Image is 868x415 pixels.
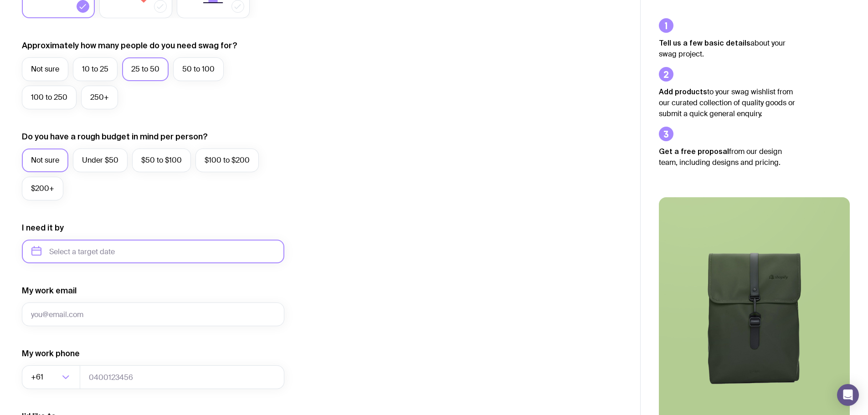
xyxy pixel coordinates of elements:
[837,384,859,406] div: Open Intercom Messenger
[659,39,750,47] strong: Tell us a few basic details
[73,149,128,172] label: Under $50
[22,240,284,263] input: Select a target date
[80,365,284,389] input: 0400123456
[22,302,284,326] input: you@email.com
[195,149,259,172] label: $100 to $200
[22,222,64,233] label: I need it by
[132,149,191,172] label: $50 to $100
[73,57,118,81] label: 10 to 25
[659,87,707,96] strong: Add products
[22,57,68,81] label: Not sure
[81,86,118,109] label: 250+
[22,149,68,172] label: Not sure
[45,365,59,389] input: Search for option
[173,57,224,81] label: 50 to 100
[22,365,80,389] div: Search for option
[22,348,80,359] label: My work phone
[659,146,796,168] p: from our design team, including designs and pricing.
[22,177,63,200] label: $200+
[122,57,169,81] label: 25 to 50
[31,365,45,389] span: +61
[22,131,208,142] label: Do you have a rough budget in mind per person?
[659,37,796,60] p: about your swag project.
[22,285,77,296] label: My work email
[22,86,77,109] label: 100 to 250
[22,40,237,51] label: Approximately how many people do you need swag for?
[659,86,796,119] p: to your swag wishlist from our curated collection of quality goods or submit a quick general enqu...
[659,147,729,155] strong: Get a free proposal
